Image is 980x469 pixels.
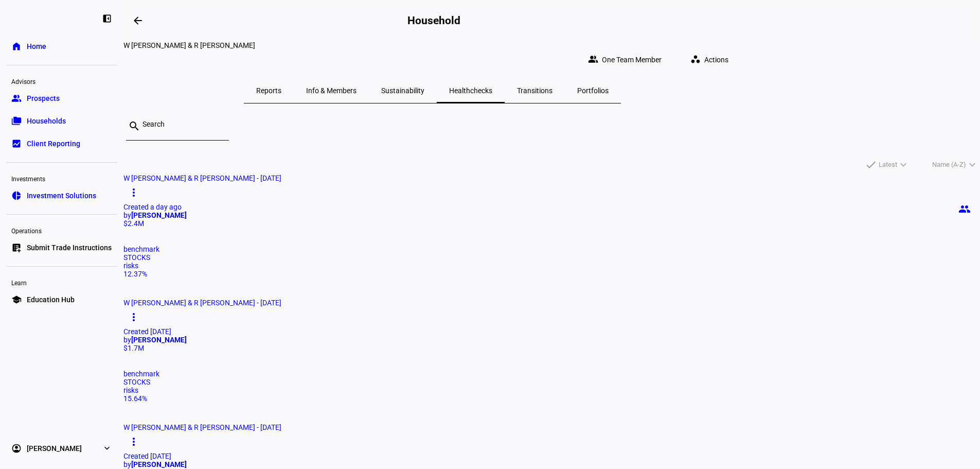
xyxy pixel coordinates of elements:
b: [PERSON_NAME] [131,336,187,344]
span: 12.37% [123,270,147,278]
span: benchmark [123,370,159,378]
button: Actions [682,49,741,70]
span: STOCKS [123,253,150,262]
span: Reports [256,87,281,94]
span: Home [27,41,46,51]
a: homeHome [6,36,117,57]
button: One Team Member [580,49,674,70]
a: W [PERSON_NAME] & R [PERSON_NAME] - [DATE]Created [DATE]by[PERSON_NAME]$1.7MbenchmarkSTOCKSrisks1... [123,299,980,403]
a: groupProspects [6,88,117,109]
mat-icon: done [865,159,877,171]
b: [PERSON_NAME] [131,460,187,468]
span: Healthchecks [449,87,492,94]
a: bid_landscapeClient Reporting [6,133,117,154]
span: W Hofmann & R Welling - May 4, 2023 [123,423,281,431]
span: Latest [879,159,897,171]
span: Households [27,116,66,126]
span: STOCKS [123,378,150,386]
span: Transitions [517,87,553,94]
div: by [123,336,980,344]
span: Name (A-Z) [932,159,966,171]
span: Investment Solutions [27,190,96,201]
mat-icon: search [128,120,140,132]
span: One Team Member [602,49,662,70]
span: Client Reporting [27,138,80,149]
span: W Hofmann & R Welling - August 26, 2025 [123,174,281,182]
div: Created a day ago [123,203,980,211]
mat-icon: arrow_backwards [132,14,144,27]
eth-quick-actions: Actions [674,49,741,70]
eth-mat-symbol: folder_copy [11,116,22,126]
eth-mat-symbol: bid_landscape [11,138,22,149]
b: [PERSON_NAME] [131,211,187,219]
span: Submit Trade Instructions [27,242,112,253]
a: pie_chartInvestment Solutions [6,185,117,206]
eth-mat-symbol: school [11,294,22,305]
eth-mat-symbol: list_alt_add [11,242,22,253]
span: Actions [704,49,728,70]
span: [PERSON_NAME] [27,443,82,454]
div: $2.4M [123,219,980,228]
span: Prospects [27,93,60,103]
span: W Hofmann & R Welling - May 4, 2023 [123,299,281,307]
span: risks [123,262,138,270]
mat-icon: more_vert [128,436,140,448]
eth-mat-symbol: pie_chart [11,190,22,201]
div: Operations [6,223,117,237]
div: $1.7M [123,344,980,352]
span: 15.64% [123,394,147,403]
div: Learn [6,275,117,289]
a: folder_copyHouseholds [6,111,117,131]
div: Created [DATE] [123,452,980,460]
mat-icon: people [958,203,971,215]
eth-mat-symbol: home [11,41,22,51]
div: by [123,460,980,468]
eth-mat-symbol: left_panel_close [102,13,112,24]
span: risks [123,386,138,394]
mat-icon: group [588,54,598,64]
div: by [123,211,980,219]
div: W Hofmann & R Welling [123,41,741,49]
div: Advisors [6,74,117,88]
input: Search [142,120,221,128]
span: Education Hub [27,294,75,305]
eth-mat-symbol: group [11,93,22,103]
eth-mat-symbol: account_circle [11,443,22,454]
mat-icon: more_vert [128,311,140,323]
eth-mat-symbol: expand_more [102,443,112,454]
a: W [PERSON_NAME] & R [PERSON_NAME] - [DATE]Created a day agoby[PERSON_NAME]$2.4MbenchmarkSTOCKSris... [123,174,980,278]
span: benchmark [123,245,159,253]
mat-icon: workspaces [690,54,701,64]
div: Investments [6,171,117,185]
div: Created [DATE] [123,327,980,336]
h2: Household [407,14,460,27]
span: Sustainability [381,87,424,94]
mat-icon: more_vert [128,186,140,199]
span: Info & Members [306,87,357,94]
span: Portfolios [577,87,609,94]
